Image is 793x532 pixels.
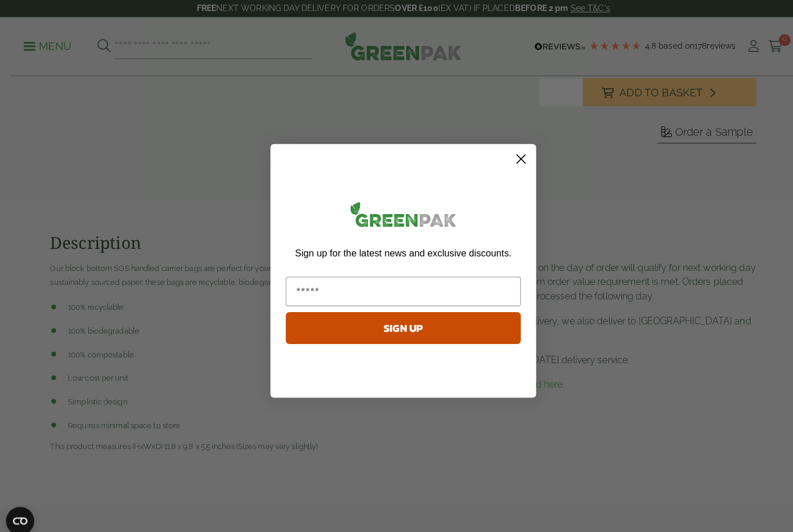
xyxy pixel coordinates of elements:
button: Open CMP widget [6,498,34,526]
button: SIGN UP [281,307,512,338]
button: Close dialog [502,146,522,167]
input: Email [281,272,512,301]
img: greenpak_logo [281,194,512,233]
span: Sign up for the latest news and exclusive discounts. [290,244,503,254]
